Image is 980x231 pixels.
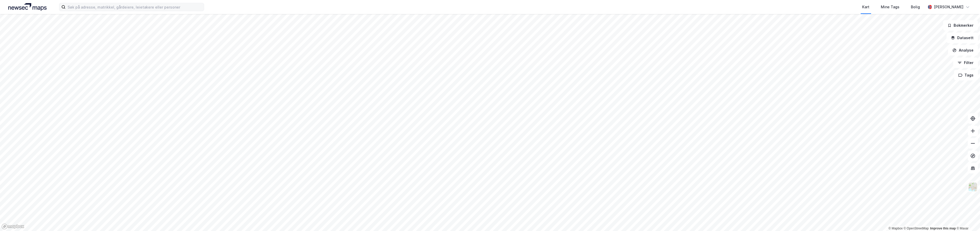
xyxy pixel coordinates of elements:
[930,227,956,230] a: Improve this map
[2,223,24,229] a: Mapbox homepage
[954,206,980,231] div: Kontrollprogram for chat
[953,58,978,68] button: Filter
[968,182,978,192] img: Z
[881,4,899,10] div: Mine Tags
[948,45,978,55] button: Analyse
[911,4,920,10] div: Bolig
[954,206,980,231] iframe: Chat Widget
[66,3,204,11] input: Søk på adresse, matrikkel, gårdeiere, leietakere eller personer
[954,70,978,80] button: Tags
[946,33,978,43] button: Datasett
[904,227,929,230] a: OpenStreetMap
[8,3,47,11] img: logo.a4113a55bc3d86da70a041830d287a7e.svg
[943,20,978,31] button: Bokmerker
[888,227,903,230] a: Mapbox
[934,4,963,10] div: [PERSON_NAME]
[862,4,869,10] div: Kart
